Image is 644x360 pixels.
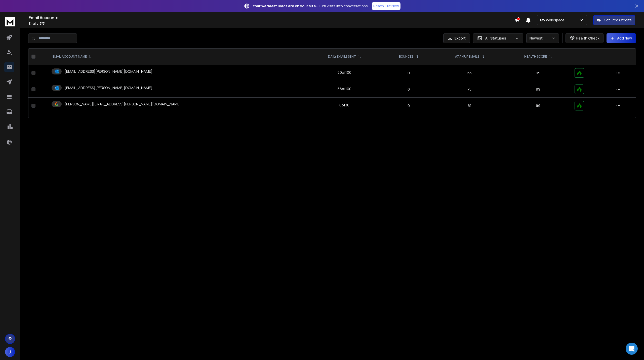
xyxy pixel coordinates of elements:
[5,17,15,26] img: logo
[576,36,599,41] p: Health Check
[566,33,603,43] button: Health Check
[604,18,632,23] p: Get Free Credits
[505,98,572,114] td: 99
[372,2,400,10] a: Reach Out Now
[338,70,351,75] div: 50 of 100
[540,18,567,23] p: My Workspace
[386,70,431,75] p: 0
[399,55,413,59] p: BOUNCES
[485,36,513,41] p: All Statuses
[386,103,431,108] p: 0
[339,103,349,108] div: 0 of 30
[5,347,15,357] button: J
[626,343,638,355] div: Open Intercom Messenger
[505,65,572,81] td: 99
[526,33,559,43] button: Newest
[607,33,636,43] button: Add New
[328,55,356,59] p: DAILY EMAILS SENT
[524,55,547,59] p: HEALTH SCORE
[65,85,152,90] p: [EMAIL_ADDRESS][PERSON_NAME][DOMAIN_NAME]
[253,4,368,9] p: – Turn visits into conversations
[65,102,181,107] p: [PERSON_NAME][EMAIL_ADDRESS][PERSON_NAME][DOMAIN_NAME]
[455,55,479,59] p: WARMUP EMAILS
[443,33,470,43] button: Export
[386,87,431,92] p: 0
[253,4,316,8] strong: Your warmest leads are on your site
[29,22,515,26] p: Emails :
[53,55,92,59] div: EMAIL ACCOUNT NAME
[434,81,504,98] td: 75
[505,81,572,98] td: 99
[338,86,351,91] div: 56 of 100
[29,15,515,21] h1: Email Accounts
[434,65,504,81] td: 65
[40,21,45,26] span: 3 / 3
[65,69,152,74] p: [EMAIL_ADDRESS][PERSON_NAME][DOMAIN_NAME]
[593,15,635,25] button: Get Free Credits
[373,4,399,9] p: Reach Out Now
[434,98,504,114] td: 61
